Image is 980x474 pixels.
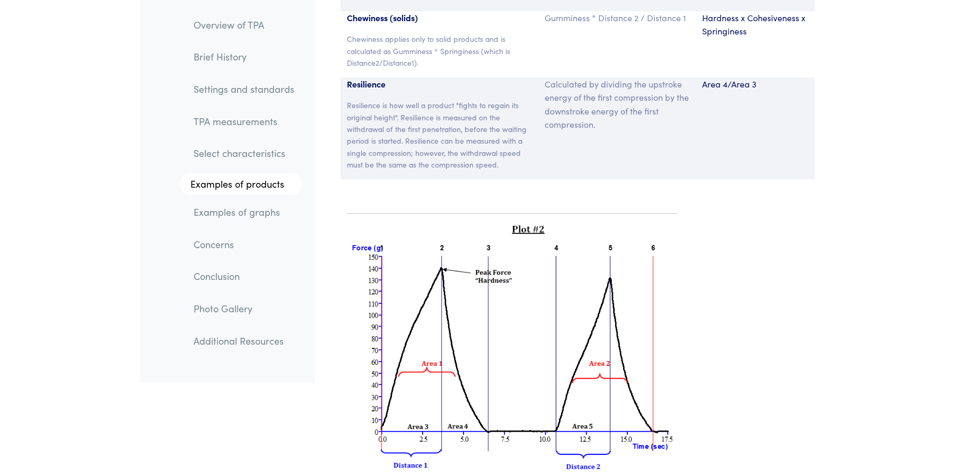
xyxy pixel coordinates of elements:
p: Area 4/Area 3 [702,77,808,91]
a: Brief History [185,45,303,69]
p: Calculated by dividing the upstroke energy of the first compression by the downstroke energy of t... [545,77,690,131]
p: Resilience [347,77,532,91]
p: Chewiness (solids) [347,11,532,25]
p: Hardness x Cohesiveness x Springiness [702,11,808,38]
a: Overview of TPA [185,13,303,37]
a: TPA measurements [185,109,303,134]
p: Resilience is how well a product "fights to regain its original height". Resilience is measured o... [347,99,532,170]
a: Examples of products [180,174,303,195]
a: Settings and standards [185,77,303,101]
p: Gumminess * Distance 2 / Distance 1 [545,11,690,25]
a: Examples of graphs [185,200,303,224]
a: Select characteristics [185,142,303,166]
a: Concerns [185,232,303,257]
a: Photo Gallery [185,296,303,321]
p: Chewiness applies only to solid products and is calculated as Gumminess * Springiness (which is D... [347,33,532,68]
a: Conclusion [185,265,303,289]
a: Additional Resources [185,329,303,353]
